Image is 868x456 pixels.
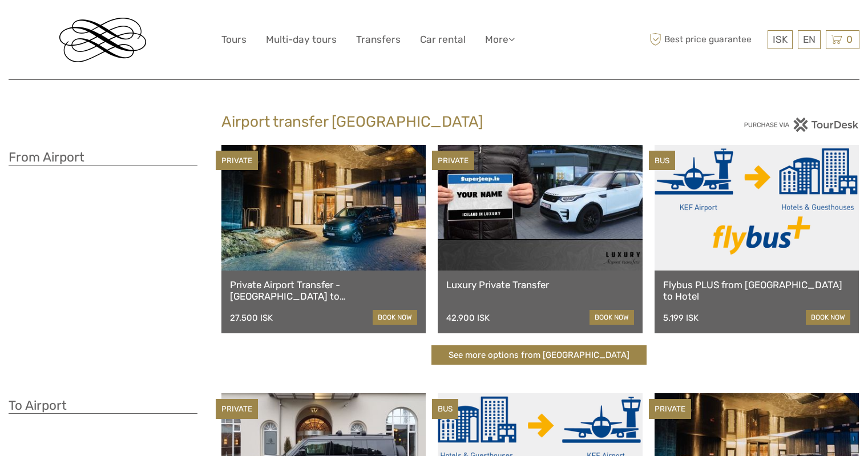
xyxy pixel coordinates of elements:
[221,31,247,48] a: Tours
[432,399,458,419] div: BUS
[356,31,401,48] a: Transfers
[647,30,765,49] span: Best price guarantee
[649,399,691,419] div: PRIVATE
[798,30,821,49] div: EN
[9,398,197,414] h3: To Airport
[663,279,850,302] a: Flybus PLUS from [GEOGRAPHIC_DATA] to Hotel
[266,31,337,48] a: Multi-day tours
[663,313,699,323] div: 5.199 ISK
[59,18,146,62] img: Reykjavik Residence
[420,31,466,48] a: Car rental
[845,34,854,45] span: 0
[216,399,258,419] div: PRIVATE
[744,118,859,132] img: PurchaseViaTourDesk.png
[230,279,417,302] a: Private Airport Transfer - [GEOGRAPHIC_DATA] to [GEOGRAPHIC_DATA]
[446,313,490,323] div: 42.900 ISK
[590,310,634,325] a: book now
[230,313,273,323] div: 27.500 ISK
[9,150,197,166] h3: From Airport
[221,113,647,131] h2: Airport transfer [GEOGRAPHIC_DATA]
[216,151,258,171] div: PRIVATE
[432,151,474,171] div: PRIVATE
[773,34,788,45] span: ISK
[446,279,633,290] a: Luxury Private Transfer
[806,310,850,325] a: book now
[373,310,417,325] a: book now
[431,345,647,365] a: See more options from [GEOGRAPHIC_DATA]
[485,31,515,48] a: More
[649,151,675,171] div: BUS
